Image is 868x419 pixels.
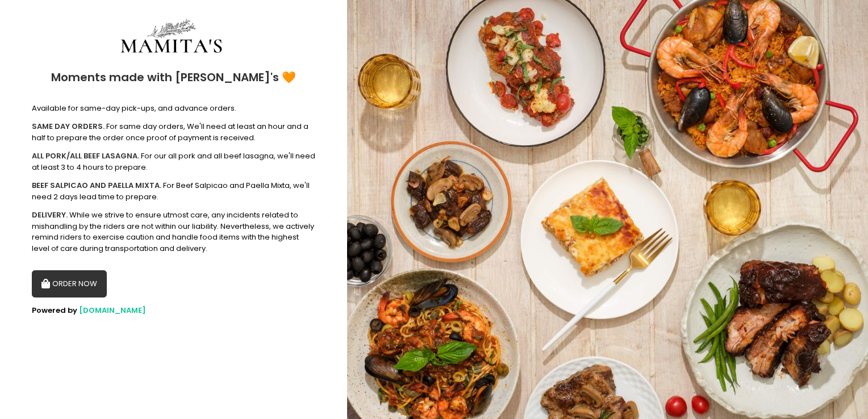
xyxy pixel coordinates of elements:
[32,270,107,298] button: ORDER NOW
[32,121,315,143] div: For same day orders, We'll need at least an hour and a half to prepare the order once proof of pa...
[32,180,315,202] div: For Beef Salpicao and Paella Mixta, we'll need 2 days lead time to prepare.
[32,209,68,220] b: DELIVERY.
[86,17,257,60] img: Mamitas PH
[32,180,161,191] b: BEEF SALPICAO AND PAELLA MIXTA.
[32,60,315,95] div: Moments made with [PERSON_NAME]'s 🧡
[79,305,146,316] a: [DOMAIN_NAME]
[32,150,139,161] b: ALL PORK/ALL BEEF LASAGNA.
[32,103,315,114] div: Available for same-day pick-ups, and advance orders.
[32,305,315,316] div: Powered by
[32,150,315,173] div: For our all pork and all beef lasagna, we'll need at least 3 to 4 hours to prepare.
[32,121,105,132] b: SAME DAY ORDERS.
[32,209,315,254] div: While we strive to ensure utmost care, any incidents related to mishandling by the riders are not...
